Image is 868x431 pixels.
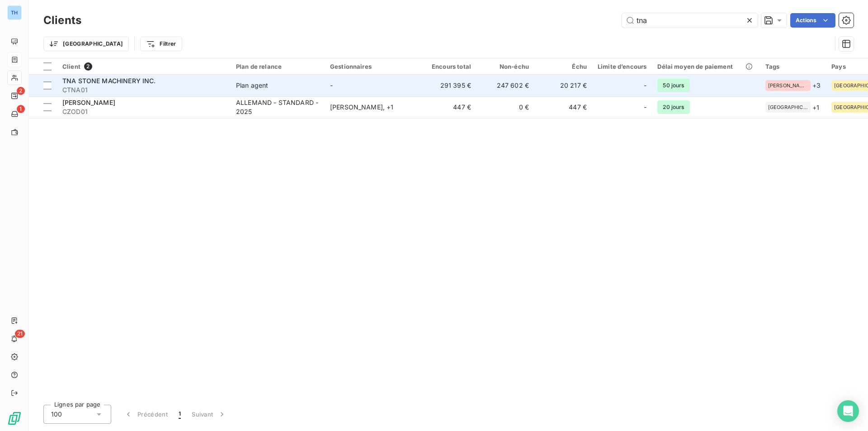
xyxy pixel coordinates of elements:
div: Tags [765,63,821,70]
td: 0 € [476,96,534,118]
button: [GEOGRAPHIC_DATA] [43,37,129,51]
div: Plan agent [236,81,269,90]
span: CZOD01 [62,107,225,116]
td: 247 602 € [476,75,534,96]
span: Client [62,63,80,70]
td: 291 395 € [419,75,476,96]
span: CTNA01 [62,85,225,95]
span: - [330,81,333,89]
span: - [644,81,646,90]
h3: Clients [43,12,81,28]
span: 1 [179,410,181,419]
input: Rechercher [622,13,758,28]
span: TNA STONE MACHINERY INC. [62,77,156,85]
div: Non-échu [482,63,529,70]
div: ALLEMAND - STANDARD - 2025 [236,98,319,116]
span: 2 [84,62,92,71]
div: Échu [540,63,587,70]
span: [PERSON_NAME] [62,99,115,106]
button: Suivant [186,405,232,424]
span: - [644,103,646,112]
div: Délai moyen de paiement [657,63,754,70]
span: 21 [15,330,25,338]
img: Logo LeanPay [7,411,22,426]
div: Gestionnaires [330,63,413,70]
button: 1 [173,405,186,424]
span: 1 [17,105,25,113]
div: [PERSON_NAME] , + 1 [330,103,413,112]
span: + 3 [812,81,821,90]
td: 447 € [534,96,592,118]
span: + 1 [812,103,819,112]
div: TH [7,5,22,20]
span: [PERSON_NAME] [768,83,808,88]
button: Actions [790,13,835,28]
button: Filtrer [140,37,182,51]
span: 100 [51,410,62,419]
span: 2 [17,87,25,95]
td: 447 € [419,96,476,118]
div: Limite d’encours [598,63,646,70]
td: 20 217 € [534,75,592,96]
div: Encours total [424,63,471,70]
span: 50 jours [657,79,689,92]
button: Précédent [118,405,173,424]
div: Plan de relance [236,63,319,70]
span: 20 jours [657,100,689,114]
div: Open Intercom Messenger [837,400,859,422]
span: [GEOGRAPHIC_DATA] [768,104,808,110]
